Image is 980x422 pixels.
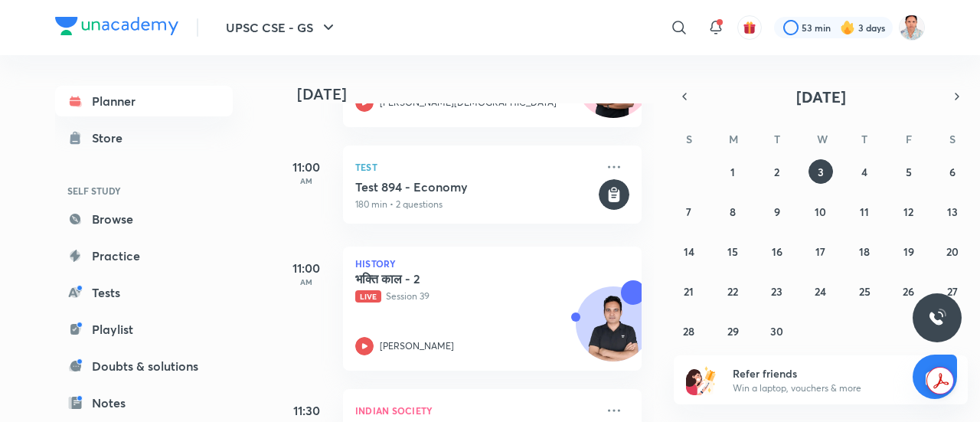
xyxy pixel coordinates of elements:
[55,178,233,204] h6: SELF STUDY
[949,165,955,179] abbr: September 6, 2025
[380,339,454,353] p: [PERSON_NAME]
[897,199,921,224] button: September 12, 2025
[276,277,337,286] p: AM
[355,401,596,420] p: Indian Society
[861,165,867,179] abbr: September 4, 2025
[771,284,782,299] abbr: September 23, 2025
[677,279,701,303] button: September 21, 2025
[765,319,789,343] button: September 30, 2025
[774,165,779,179] abbr: September 2, 2025
[808,199,833,224] button: September 10, 2025
[55,123,233,153] a: Store
[686,132,692,146] abbr: Sunday
[861,132,867,146] abbr: Thursday
[677,199,701,224] button: September 7, 2025
[765,239,789,263] button: September 16, 2025
[92,129,132,147] div: Store
[765,279,789,303] button: September 23, 2025
[720,199,745,224] button: September 8, 2025
[743,21,756,34] img: avatar
[355,158,596,176] p: Test
[815,284,826,299] abbr: September 24, 2025
[355,179,596,195] h5: Test 894 - Economy
[677,239,701,263] button: September 14, 2025
[730,204,736,219] abbr: September 8, 2025
[903,244,914,259] abbr: September 19, 2025
[55,388,233,418] a: Notes
[55,351,233,381] a: Doubts & solutions
[903,284,914,299] abbr: September 26, 2025
[852,239,877,263] button: September 18, 2025
[906,132,912,146] abbr: Friday
[733,365,921,381] h6: Refer friends
[276,176,337,185] p: AM
[774,132,780,146] abbr: Tuesday
[217,12,347,43] button: UPSC CSE - GS
[808,159,833,184] button: September 3, 2025
[796,87,846,107] span: [DATE]
[897,239,921,263] button: September 19, 2025
[733,381,921,395] p: Win a laptop, vouchers & more
[55,204,233,234] a: Browse
[686,204,691,219] abbr: September 7, 2025
[276,259,337,277] h5: 11:00
[940,199,965,224] button: September 13, 2025
[815,204,826,219] abbr: September 10, 2025
[355,271,546,286] h5: भक्ति काल - 2
[903,204,913,219] abbr: September 12, 2025
[720,159,745,184] button: September 1, 2025
[55,240,233,271] a: Practice
[765,199,789,224] button: September 9, 2025
[897,159,921,184] button: September 5, 2025
[815,244,825,259] abbr: September 17, 2025
[55,314,233,345] a: Playlist
[577,295,650,368] img: Avatar
[774,204,780,219] abbr: September 9, 2025
[770,324,783,339] abbr: September 30, 2025
[737,15,762,40] button: avatar
[928,309,946,327] img: ttu
[355,290,381,303] span: Live
[852,279,877,303] button: September 25, 2025
[860,204,869,219] abbr: September 11, 2025
[906,165,912,179] abbr: September 5, 2025
[683,324,694,339] abbr: September 28, 2025
[727,244,738,259] abbr: September 15, 2025
[940,239,965,263] button: September 20, 2025
[355,290,596,303] p: Session 39
[765,159,789,184] button: September 2, 2025
[859,284,871,299] abbr: September 25, 2025
[818,165,824,179] abbr: September 3, 2025
[720,239,745,263] button: September 15, 2025
[940,159,965,184] button: September 6, 2025
[899,15,925,41] img: poonam kumari
[355,198,596,211] p: 180 min • 2 questions
[808,239,833,263] button: September 17, 2025
[727,324,739,339] abbr: September 29, 2025
[684,284,694,299] abbr: September 21, 2025
[772,244,782,259] abbr: September 16, 2025
[947,204,958,219] abbr: September 13, 2025
[55,17,178,39] a: Company Logo
[808,279,833,303] button: September 24, 2025
[817,132,828,146] abbr: Wednesday
[276,158,337,176] h5: 11:00
[940,279,965,303] button: September 27, 2025
[355,259,629,268] p: History
[946,244,959,259] abbr: September 20, 2025
[686,365,717,395] img: referral
[729,132,738,146] abbr: Monday
[730,165,735,179] abbr: September 1, 2025
[897,279,921,303] button: September 26, 2025
[720,279,745,303] button: September 22, 2025
[684,244,694,259] abbr: September 14, 2025
[949,132,955,146] abbr: Saturday
[276,401,337,420] h5: 11:30
[727,284,738,299] abbr: September 22, 2025
[720,319,745,343] button: September 29, 2025
[55,86,233,116] a: Planner
[695,86,946,107] button: [DATE]
[297,85,657,103] h4: [DATE]
[852,159,877,184] button: September 4, 2025
[55,277,233,308] a: Tests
